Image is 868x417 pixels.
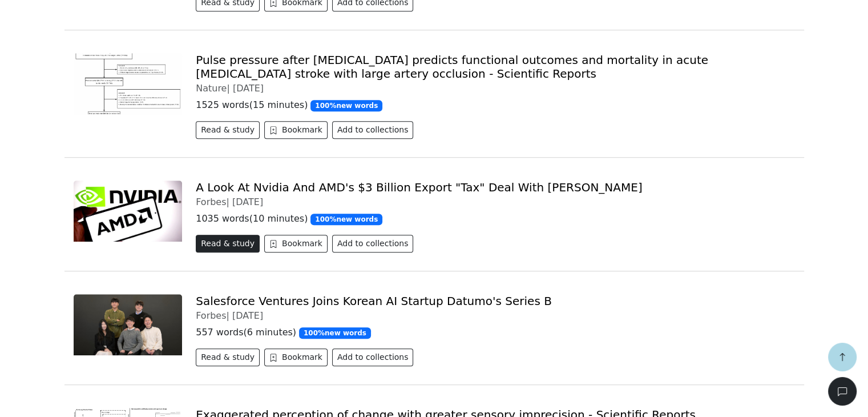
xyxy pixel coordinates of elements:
img: 0x0.jpg [74,294,183,355]
span: 100 % new words [310,214,382,225]
span: [DATE] [233,83,264,94]
button: Bookmark [264,235,328,252]
div: Nature | [196,83,794,94]
img: 0x0.jpg [74,181,183,242]
span: 100 % new words [299,327,371,339]
span: [DATE] [232,310,263,321]
button: Add to collections [332,121,414,139]
img: 41598_2025_12962_Fig1_HTML.png [74,53,183,114]
a: Read & study [196,240,264,251]
button: Read & study [196,235,260,252]
p: 557 words ( 6 minutes ) [196,326,794,339]
button: Read & study [196,348,260,366]
a: A Look At Nvidia And AMD's $3 Billion Export "Tax" Deal With [PERSON_NAME] [196,181,642,194]
button: Bookmark [264,348,328,366]
a: Pulse pressure after [MEDICAL_DATA] predicts functional outcomes and mortality in acute [MEDICAL_... [196,53,708,81]
span: [DATE] [232,197,263,207]
span: 100 % new words [310,100,382,111]
div: Forbes | [196,197,794,207]
button: Add to collections [332,348,414,366]
p: 1525 words ( 15 minutes ) [196,98,794,112]
a: Read & study [196,354,264,364]
a: Salesforce Ventures Joins Korean AI Startup Datumo's Series B [196,294,552,308]
button: Read & study [196,121,260,139]
p: 1035 words ( 10 minutes ) [196,212,794,226]
button: Add to collections [332,235,414,252]
a: Read & study [196,126,264,137]
button: Bookmark [264,121,328,139]
div: Forbes | [196,310,794,321]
